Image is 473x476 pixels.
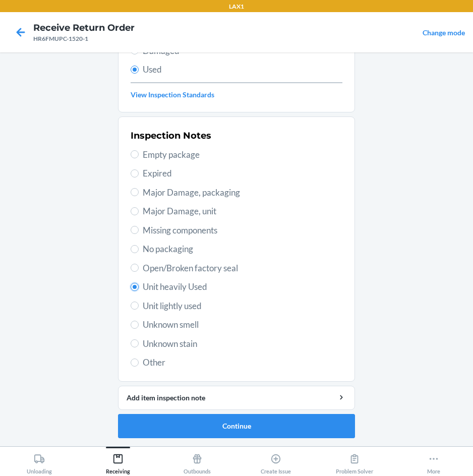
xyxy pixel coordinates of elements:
[158,447,236,474] button: Outbounds
[118,386,355,410] button: Add item inspection note
[394,447,473,474] button: More
[143,148,342,161] span: Empty package
[143,205,342,218] span: Major Damage, unit
[427,449,440,474] div: More
[131,66,139,74] input: Used
[131,245,139,253] input: No packaging
[143,243,342,256] span: No packaging
[423,28,465,37] a: Change mode
[131,339,139,347] input: Unknown stain
[131,129,211,142] h2: Inspection Notes
[131,169,139,177] input: Expired
[131,226,139,234] input: Missing components
[143,262,342,275] span: Open/Broken factory seal
[143,224,342,237] span: Missing components
[131,89,342,100] a: View Inspection Standards
[143,318,342,331] span: Unknown smell
[127,392,346,403] div: Add item inspection note
[118,414,355,438] button: Continue
[131,302,139,310] input: Unit lightly used
[33,21,135,34] h4: Receive Return Order
[143,167,342,180] span: Expired
[131,188,139,196] input: Major Damage, packaging
[236,447,315,474] button: Create Issue
[131,207,139,215] input: Major Damage, unit
[131,150,139,158] input: Empty package
[143,63,342,76] span: Used
[106,449,130,474] div: Receiving
[131,359,139,367] input: Other
[143,337,342,350] span: Unknown stain
[143,356,342,369] span: Other
[143,280,342,293] span: Unit heavily Used
[131,264,139,272] input: Open/Broken factory seal
[131,321,139,329] input: Unknown smell
[143,300,342,313] span: Unit lightly used
[27,449,52,474] div: Unloading
[131,283,139,291] input: Unit heavily Used
[184,449,211,474] div: Outbounds
[229,2,244,11] p: LAX1
[261,449,291,474] div: Create Issue
[336,449,373,474] div: Problem Solver
[33,34,135,43] div: HR6FMUPC-1520-1
[143,186,342,199] span: Major Damage, packaging
[79,447,157,474] button: Receiving
[315,447,394,474] button: Problem Solver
